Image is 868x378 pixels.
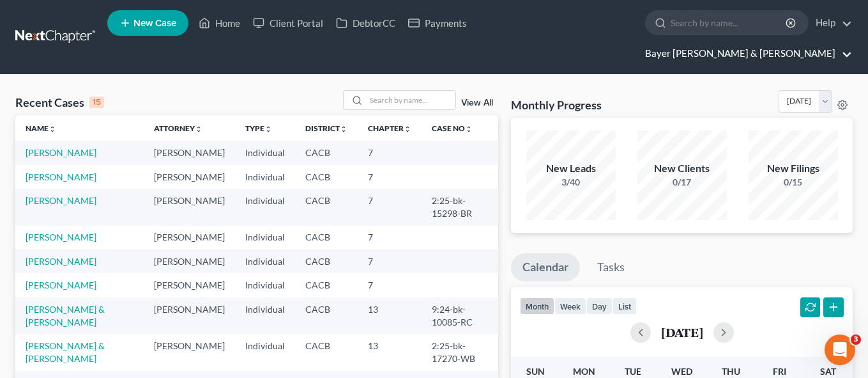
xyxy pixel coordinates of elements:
[245,123,272,133] a: Typeunfold_more
[144,297,235,334] td: [PERSON_NAME]
[295,334,358,370] td: CACB
[144,226,235,249] td: [PERSON_NAME]
[295,226,358,249] td: CACB
[26,171,96,182] a: [PERSON_NAME]
[573,366,595,377] span: Mon
[358,273,422,297] td: 7
[264,125,272,133] i: unfold_more
[295,273,358,297] td: CACB
[526,366,545,377] span: Sun
[144,189,235,225] td: [PERSON_NAME]
[195,125,202,133] i: unfold_more
[49,125,56,133] i: unfold_more
[358,189,422,225] td: 7
[295,165,358,189] td: CACB
[235,189,295,225] td: Individual
[26,123,56,133] a: Nameunfold_more
[366,91,455,109] input: Search by name...
[26,256,96,267] a: [PERSON_NAME]
[671,11,788,35] input: Search by name...
[422,334,498,370] td: 2:25-bk-17270-WB
[402,12,473,35] a: Payments
[235,165,295,189] td: Individual
[554,297,586,315] button: week
[26,195,96,206] a: [PERSON_NAME]
[26,280,96,290] a: [PERSON_NAME]
[295,141,358,164] td: CACB
[851,335,861,345] span: 3
[722,366,740,377] span: Thu
[340,125,347,133] i: unfold_more
[144,334,235,370] td: [PERSON_NAME]
[586,297,613,315] button: day
[511,253,580,281] a: Calendar
[235,141,295,164] td: Individual
[820,366,836,377] span: Sat
[305,123,347,133] a: Districtunfold_more
[15,95,104,110] div: Recent Cases
[26,232,96,242] a: [PERSON_NAME]
[26,304,105,327] a: [PERSON_NAME] & [PERSON_NAME]
[465,125,473,133] i: unfold_more
[613,297,637,315] button: list
[144,249,235,273] td: [PERSON_NAME]
[637,176,727,189] div: 0/17
[358,165,422,189] td: 7
[520,297,554,315] button: month
[144,165,235,189] td: [PERSON_NAME]
[235,273,295,297] td: Individual
[330,12,402,35] a: DebtorCC
[358,141,422,164] td: 7
[461,98,493,107] a: View All
[422,189,498,225] td: 2:25-bk-15298-BR
[295,189,358,225] td: CACB
[637,161,727,176] div: New Clients
[639,42,852,65] a: Bayer [PERSON_NAME] & [PERSON_NAME]
[671,366,692,377] span: Wed
[26,147,96,158] a: [PERSON_NAME]
[144,141,235,164] td: [PERSON_NAME]
[235,226,295,249] td: Individual
[625,366,641,377] span: Tue
[358,249,422,273] td: 7
[133,19,176,28] span: New Case
[511,97,602,113] h3: Monthly Progress
[295,249,358,273] td: CACB
[661,326,703,339] h2: [DATE]
[154,123,202,133] a: Attorneyunfold_more
[358,334,422,370] td: 13
[235,297,295,334] td: Individual
[89,97,104,108] div: 15
[404,125,411,133] i: unfold_more
[295,297,358,334] td: CACB
[825,335,855,365] iframe: Intercom live chat
[773,366,786,377] span: Fri
[235,334,295,370] td: Individual
[358,297,422,334] td: 13
[749,161,838,176] div: New Filings
[358,226,422,249] td: 7
[422,297,498,334] td: 9:24-bk-10085-RC
[247,12,330,35] a: Client Portal
[432,123,473,133] a: Case Nounfold_more
[368,123,411,133] a: Chapterunfold_more
[526,176,616,189] div: 3/40
[192,12,247,35] a: Home
[235,249,295,273] td: Individual
[749,176,838,189] div: 0/15
[586,253,636,281] a: Tasks
[809,12,852,35] a: Help
[144,273,235,297] td: [PERSON_NAME]
[26,340,105,364] a: [PERSON_NAME] & [PERSON_NAME]
[526,161,616,176] div: New Leads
